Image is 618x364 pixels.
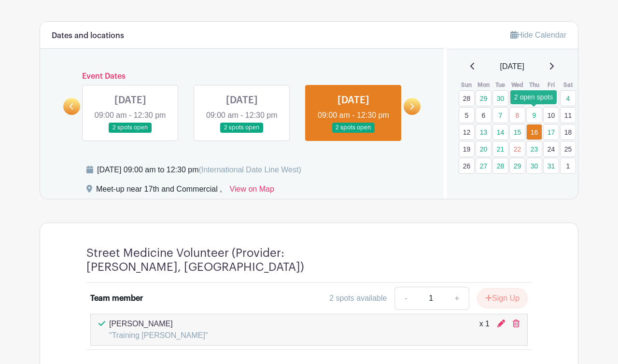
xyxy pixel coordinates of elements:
div: 2 open spots [510,90,557,104]
a: 31 [543,158,559,174]
a: 28 [492,158,508,174]
button: Sign Up [477,288,528,308]
p: "Training [PERSON_NAME]" [109,330,208,341]
div: [DATE] 09:00 am to 12:30 pm [97,164,301,176]
a: 15 [509,124,525,140]
th: Tue [492,80,509,90]
a: 12 [459,124,475,140]
a: 20 [476,141,492,157]
a: 10 [543,107,559,123]
a: 30 [492,90,508,106]
a: 21 [492,141,508,157]
th: Thu [526,80,543,90]
h4: Street Medicine Volunteer (Provider: [PERSON_NAME], [GEOGRAPHIC_DATA]) [86,246,352,274]
a: 16 [526,124,542,140]
a: 22 [509,141,525,157]
a: 24 [543,141,559,157]
a: + [445,287,469,310]
a: 23 [526,141,542,157]
a: 26 [459,158,475,174]
a: View on Map [230,183,274,199]
span: [DATE] [500,61,524,72]
a: 8 [509,107,525,123]
a: 1 [560,158,576,174]
a: 17 [543,124,559,140]
a: 9 [526,107,542,123]
th: Sun [458,80,475,90]
a: 5 [459,107,475,123]
a: 6 [476,107,492,123]
p: [PERSON_NAME] [109,318,208,330]
div: Team member [90,293,143,304]
a: 19 [459,141,475,157]
th: Wed [509,80,526,90]
div: 2 spots available [329,293,387,304]
a: 1 [509,90,525,106]
span: (International Date Line West) [198,166,301,174]
a: 7 [492,107,508,123]
a: 11 [560,107,576,123]
a: 14 [492,124,508,140]
a: 27 [476,158,492,174]
th: Sat [560,80,576,90]
div: Meet-up near 17th and Commercial , [96,183,222,199]
a: 13 [476,124,492,140]
a: 30 [526,158,542,174]
th: Mon [475,80,492,90]
a: Hide Calendar [510,31,566,39]
h6: Event Dates [80,72,404,81]
th: Fri [543,80,560,90]
a: 29 [509,158,525,174]
a: 4 [560,90,576,106]
a: 28 [459,90,475,106]
h6: Dates and locations [52,31,124,41]
div: x 1 [479,318,490,341]
a: 29 [476,90,492,106]
a: 25 [560,141,576,157]
a: - [394,287,417,310]
a: 18 [560,124,576,140]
